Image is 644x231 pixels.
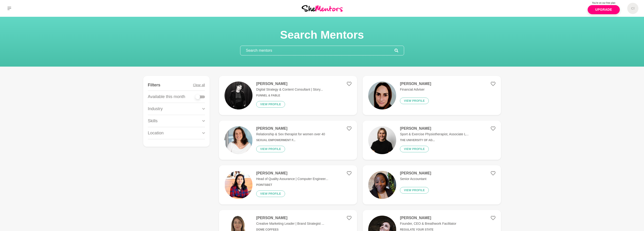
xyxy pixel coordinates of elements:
[400,82,431,86] h4: [PERSON_NAME]
[148,130,164,136] p: Location
[256,221,324,226] p: Creative Marketing Leader | Brand Strategist ...
[400,87,431,92] p: Financial Adviser
[363,121,501,160] a: [PERSON_NAME]Sport & Exercise Physiotherapist, Associate L...The University of Ad...View profile
[363,165,501,204] a: [PERSON_NAME]Senior AccountantView profile
[363,76,501,115] a: [PERSON_NAME]Financial AdviserView profile
[256,101,285,108] button: View profile
[400,221,456,226] p: Founder, CEO & Breathwork Facilitator
[148,82,160,88] h4: Filters
[225,126,252,154] img: d6e4e6fb47c6b0833f5b2b80120bcf2f287bc3aa-2570x2447.jpg
[219,76,357,115] a: [PERSON_NAME]Digital Strategy & Content Consultant | Story...Funnel & FableView profile
[627,3,638,14] a: Cl
[631,6,635,11] h5: Cl
[588,5,620,14] a: Upgrade
[240,46,395,55] input: Search mentors
[400,177,431,181] p: Senior Accountant
[256,146,285,152] button: View profile
[368,82,396,109] img: 2462cd17f0db61ae0eaf7f297afa55aeb6b07152-1255x1348.jpg
[148,106,163,112] p: Industry
[148,118,158,124] p: Skills
[400,126,469,131] h4: [PERSON_NAME]
[256,126,325,131] h4: [PERSON_NAME]
[225,171,252,199] img: 59f335efb65c6b3f8f0c6c54719329a70c1332df-242x243.png
[400,132,469,137] p: Sport & Exercise Physiotherapist, Associate L...
[240,28,404,42] h1: Search Mentors
[256,87,323,92] p: Digital Strategy & Content Consultant | Story...
[225,82,252,109] img: 1044fa7e6122d2a8171cf257dcb819e56f039831-1170x656.jpg
[400,171,431,176] h4: [PERSON_NAME]
[400,98,429,104] button: View profile
[368,171,396,199] img: 54410d91cae438123b608ef54d3da42d18b8f0e6-2316x3088.jpg
[256,183,328,187] h6: PointsBet
[400,187,429,194] button: View profile
[256,82,323,86] h4: [PERSON_NAME]
[256,139,325,142] h6: Sexual Empowerment f...
[256,94,323,97] h6: Funnel & Fable
[256,132,325,137] p: Relationship & Sex therapist for women over 40
[400,146,429,152] button: View profile
[256,190,285,197] button: View profile
[148,94,185,100] p: Available this month
[193,80,205,91] button: Clear all
[400,216,456,220] h4: [PERSON_NAME]
[368,126,396,154] img: 523c368aa158c4209afe732df04685bb05a795a5-1125x1128.jpg
[256,216,324,220] h4: [PERSON_NAME]
[400,139,469,142] h6: The University of Ad...
[256,177,328,181] p: Head of Quality Assurance | Computer Engineer...
[219,165,357,204] a: [PERSON_NAME]Head of Quality Assurance | Computer Engineer...PointsBetView profile
[302,5,343,11] img: She Mentors Logo
[219,121,357,160] a: [PERSON_NAME]Relationship & Sex therapist for women over 40Sexual Empowerment f...View profile
[256,171,328,176] h4: [PERSON_NAME]
[588,1,620,5] p: You're on our free plan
